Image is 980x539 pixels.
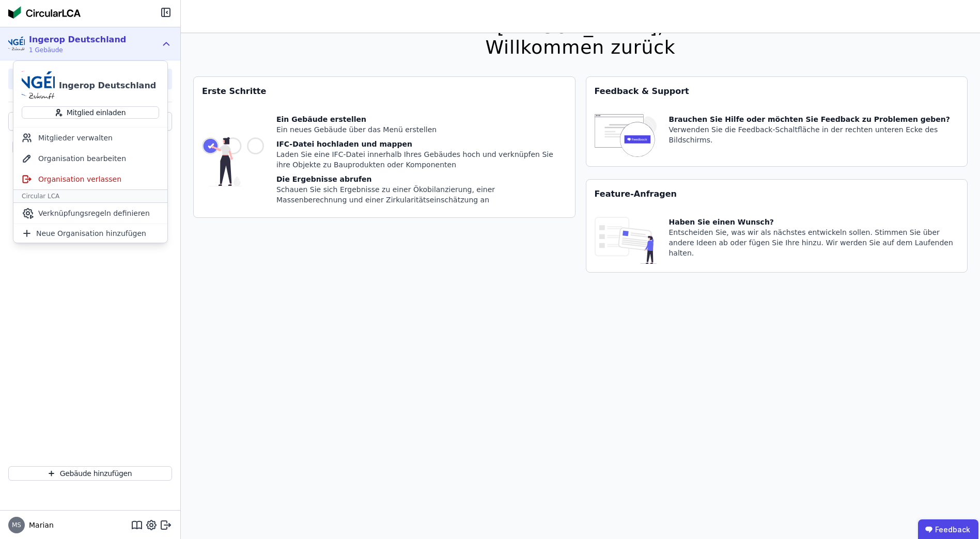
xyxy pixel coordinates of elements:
[669,227,959,258] div: Entscheiden Sie, was wir als nächstes entwickeln sollen. Stimmen Sie über andere Ideen ab oder fü...
[194,77,575,106] div: Erste Schritte
[13,189,167,203] div: Circular LCA
[8,6,81,19] img: Concular
[13,169,167,189] div: Organisation verlassen
[13,148,167,169] div: Organisation bearbeiten
[586,180,968,209] div: Feature-Anfragen
[22,69,55,102] img: Ingerop Deutschland
[202,114,264,209] img: getting_started_tile-DrF_GRSv.svg
[586,77,968,106] div: Feedback & Support
[8,466,172,481] button: Gebäude hinzufügen
[276,124,567,135] div: Ein neues Gebäude über das Menü erstellen
[669,114,959,124] div: Brauchen Sie Hilfe oder möchten Sie Feedback zu Problemen geben?
[276,139,567,149] div: IFC-Datei hochladen und mappen
[669,124,959,145] div: Verwenden Sie die Feedback-Schaltfläche in der rechten unteren Ecke des Bildschirms.
[485,37,675,58] div: Willkommen zurück
[669,217,959,227] div: Haben Sie einen Wunsch?
[595,217,657,264] img: feature_request_tile-UiXE1qGU.svg
[276,174,567,184] div: Die Ergebnisse abrufen
[25,520,54,530] span: Marian
[595,114,657,158] img: feedback-icon-HCTs5lye.svg
[59,80,156,92] div: Ingerop Deutschland
[12,522,21,528] span: MS
[29,34,126,46] div: Ingerop Deutschland
[29,46,126,54] span: 1 Gebäude
[13,128,167,148] div: Mitglieder verwalten
[8,36,25,52] img: Ingerop Deutschland
[36,228,146,239] span: Neue Organisation hinzufügen
[38,208,150,218] span: Verknüpfungsregeln definieren
[276,184,567,205] div: Schauen Sie sich Ergebnisse zu einer Ökobilanzierung, einer Massenberechnung und einer Zirkularit...
[276,149,567,170] div: Laden Sie eine IFC-Datei innerhalb Ihres Gebäudes hoch und verknüpfen Sie ihre Objekte zu Bauprod...
[22,106,159,119] button: Mitglied einladen
[276,114,567,124] div: Ein Gebäude erstellen
[12,141,25,153] div: B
